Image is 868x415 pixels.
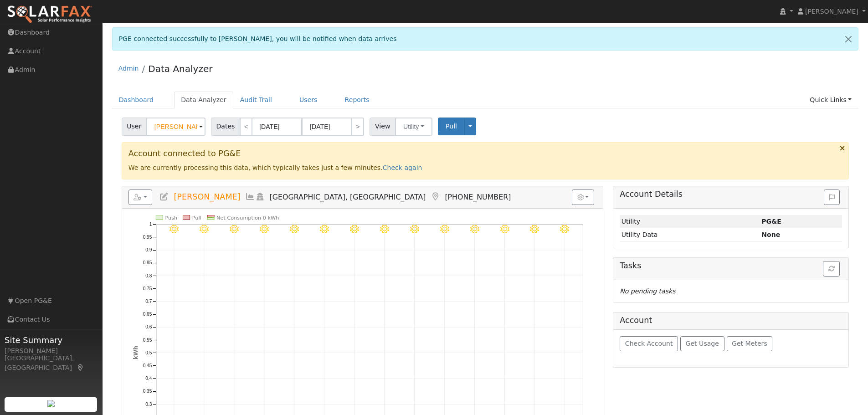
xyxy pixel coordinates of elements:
[290,225,299,234] i: 8/12 - Clear
[165,215,177,221] text: Push
[143,338,152,343] text: 0.55
[5,354,98,373] div: [GEOGRAPHIC_DATA], [GEOGRAPHIC_DATA]
[47,400,55,407] img: retrieve
[149,222,152,227] text: 1
[440,225,449,234] i: 8/17 - Clear
[260,225,269,234] i: 8/11 - Clear
[112,92,161,108] a: Dashboard
[383,164,422,171] a: Check again
[146,118,205,136] input: Select a User
[500,225,509,234] i: 8/19 - Clear
[5,346,98,356] div: [PERSON_NAME]
[122,118,147,136] span: User
[240,118,252,136] a: <
[192,215,201,221] text: Pull
[143,363,152,368] text: 0.45
[270,193,426,201] span: [GEOGRAPHIC_DATA], [GEOGRAPHIC_DATA]
[530,225,539,234] i: 8/20 - Clear
[430,192,440,201] a: Map
[395,118,432,136] button: Utility
[7,5,92,24] img: SolarFax
[686,340,719,347] span: Get Usage
[211,118,240,136] span: Dates
[145,350,152,355] text: 0.5
[112,27,859,51] div: PGE connected successfully to [PERSON_NAME], you will be notified when data arrives
[824,190,840,205] button: Issue History
[445,193,511,201] span: [PHONE_NUMBER]
[255,192,265,201] a: Login As (last Never)
[245,192,255,201] a: Multi-Series Graph
[338,92,376,108] a: Reports
[620,336,678,352] button: Check Account
[620,190,842,199] h5: Account Details
[145,324,152,329] text: 0.6
[470,225,479,234] i: 8/18 - Clear
[143,389,152,394] text: 0.35
[159,192,169,201] a: Edit User (36032)
[233,92,279,108] a: Audit Trail
[761,231,780,238] strong: None
[143,286,152,291] text: 0.75
[230,225,239,234] i: 8/10 - Clear
[145,402,152,407] text: 0.3
[620,316,652,325] h5: Account
[143,260,152,265] text: 0.85
[350,225,359,234] i: 8/14 - Clear
[143,235,152,240] text: 0.95
[174,92,233,108] a: Data Analyzer
[128,149,842,159] h3: Account connected to PG&E
[122,142,849,179] div: We are currently processing this data, which typically takes just a few minutes.
[174,192,240,201] span: [PERSON_NAME]
[761,218,781,225] strong: ID: 17214594, authorized: 08/22/25
[680,336,724,352] button: Get Usage
[145,247,152,252] text: 0.9
[839,28,858,50] a: Close
[216,215,279,221] text: Net Consumption 0 kWh
[380,225,389,234] i: 8/15 - Clear
[351,118,364,136] a: >
[5,334,98,346] span: Site Summary
[823,261,840,277] button: Refresh
[145,273,152,278] text: 0.8
[727,336,773,352] button: Get Meters
[148,63,212,74] a: Data Analyzer
[805,8,858,15] span: [PERSON_NAME]
[133,346,139,359] text: kWh
[169,225,179,234] i: 8/08 - Clear
[620,228,760,241] td: Utility Data
[446,123,457,130] span: Pull
[143,312,152,317] text: 0.65
[145,376,152,381] text: 0.4
[200,225,209,234] i: 8/09 - Clear
[560,225,569,234] i: 8/21 - Clear
[620,287,675,295] i: No pending tasks
[293,92,324,108] a: Users
[732,340,767,347] span: Get Meters
[370,118,395,136] span: View
[118,65,139,72] a: Admin
[620,215,760,228] td: Utility
[438,118,465,135] button: Pull
[410,225,419,234] i: 8/16 - Clear
[320,225,329,234] i: 8/13 - MostlyClear
[145,299,152,304] text: 0.7
[803,92,858,108] a: Quick Links
[77,364,85,371] a: Map
[620,261,842,271] h5: Tasks
[625,340,673,347] span: Check Account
